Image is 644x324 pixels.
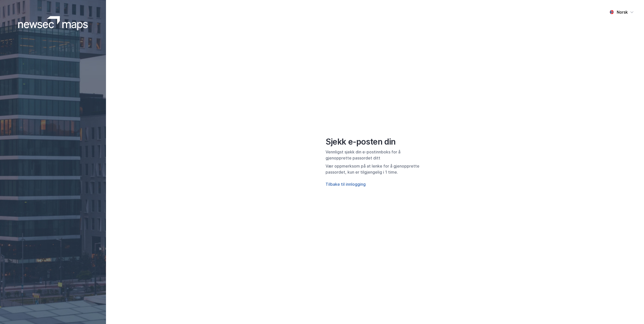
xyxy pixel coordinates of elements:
div: Kontrollprogram for chat [619,300,644,324]
img: logoWhite.bf58a803f64e89776f2b079ca2356427.svg [18,16,88,30]
div: Norsk [617,9,628,15]
div: Vær oppmerksom på at lenke for å gjenopprette passordet, kun er tilgjengelig i 1 time. [326,163,424,175]
iframe: Chat Widget [619,300,644,324]
div: Vennligst sjekk din e-postinnboks for å gjenopprette passordet ditt [326,149,424,161]
button: Tilbake til innlogging [326,181,366,187]
div: Sjekk e-posten din [326,137,424,147]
